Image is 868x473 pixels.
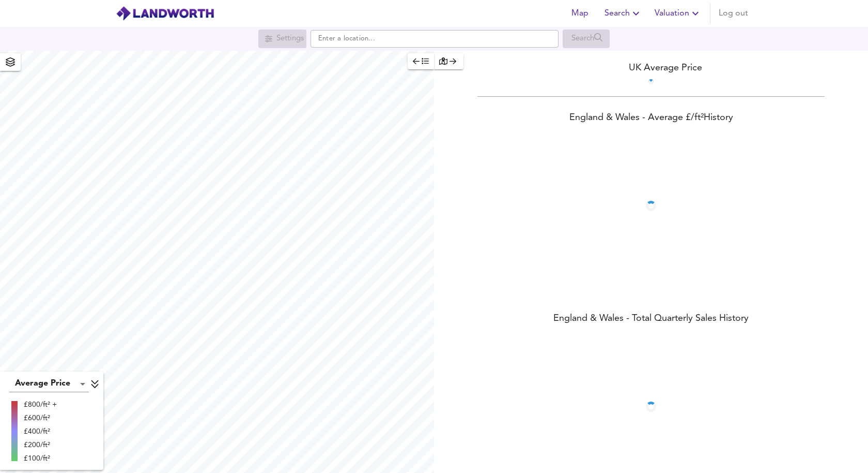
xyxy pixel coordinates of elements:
img: logo [116,6,214,21]
button: Log out [715,3,752,24]
div: Search for a location first or explore the map [258,29,306,48]
span: Log out [719,6,748,21]
button: Valuation [650,3,706,24]
span: Search [605,6,642,21]
div: England & Wales - Total Quarterly Sales History [434,312,868,327]
button: Map [563,3,596,24]
div: £600/ft² [24,413,57,423]
div: £100/ft² [24,453,57,464]
div: £800/ft² + [24,400,57,410]
div: £400/ft² [24,426,57,437]
span: Map [567,6,592,21]
span: Valuation [655,6,702,21]
input: Enter a location... [311,30,559,48]
div: Search for a location first or explore the map [563,29,610,48]
div: England & Wales - Average £/ ft² History [434,111,868,126]
button: Search [600,3,646,24]
div: Average Price [9,376,89,392]
div: UK Average Price [434,61,868,75]
div: £200/ft² [24,440,57,450]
